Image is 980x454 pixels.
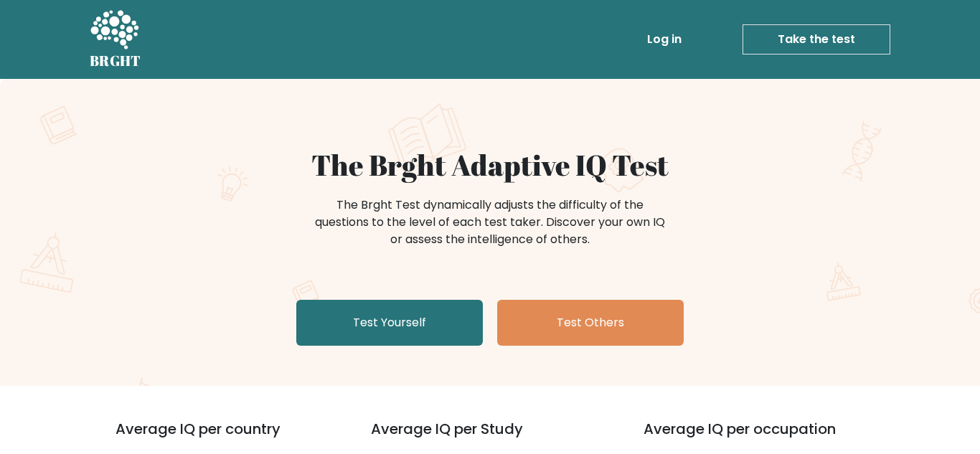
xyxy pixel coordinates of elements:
h1: The Brght Adaptive IQ Test [140,148,840,182]
h5: BRGHT [90,52,141,70]
a: Log in [641,25,687,54]
a: Take the test [743,24,890,55]
a: BRGHT [90,6,141,73]
div: The Brght Test dynamically adjusts the difficulty of the questions to the level of each test take... [311,197,669,248]
a: Test Others [497,300,684,346]
a: Test Yourself [296,300,483,346]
